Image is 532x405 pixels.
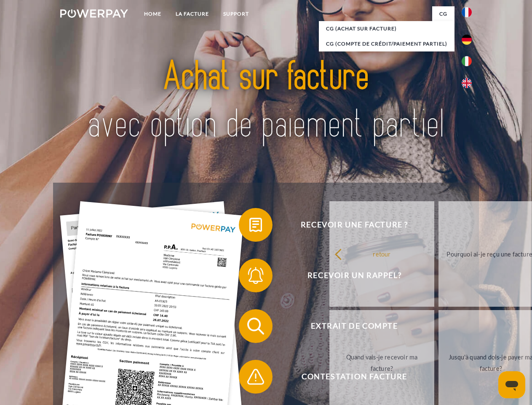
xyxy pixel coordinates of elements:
a: CG (Compte de crédit/paiement partiel) [319,36,454,51]
img: logo-powerpay-white.svg [60,9,128,18]
div: Quand vais-je recevoir ma facture? [334,351,429,374]
a: Support [216,6,256,22]
img: fr [462,7,472,17]
button: Contestation Facture [239,360,458,394]
img: qb_bill.svg [245,214,266,235]
a: CG [432,6,454,22]
img: de [462,35,472,45]
img: qb_search.svg [245,316,266,337]
iframe: Bouton de lancement de la fenêtre de messagerie [498,371,525,398]
div: retour [334,248,429,259]
img: title-powerpay_fr.svg [80,40,452,162]
img: qb_warning.svg [245,366,266,387]
button: Extrait de compte [239,309,458,343]
button: Recevoir un rappel? [239,259,458,292]
img: en [462,78,472,88]
button: Recevoir une facture ? [239,208,458,242]
a: CG (achat sur facture) [319,21,454,36]
img: qb_bell.svg [245,265,266,286]
a: Home [137,6,168,22]
img: it [462,56,472,66]
a: LA FACTURE [168,6,216,22]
